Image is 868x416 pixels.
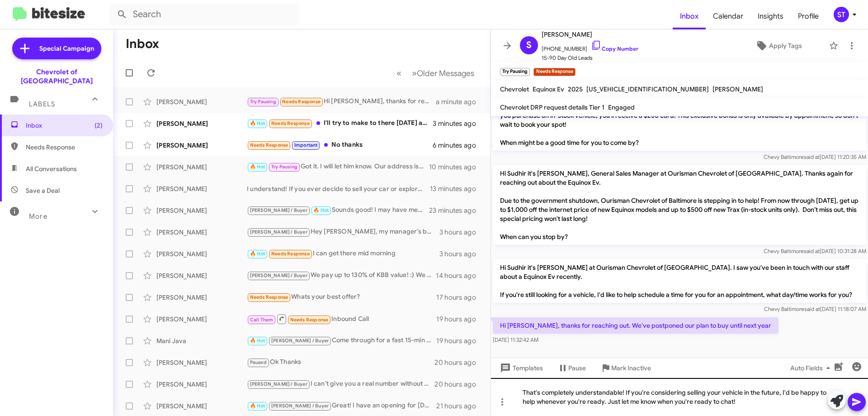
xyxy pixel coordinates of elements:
div: ST [834,7,849,22]
div: I understand! If you ever decide to sell your car or explore options in the furure, don't hesitat... [247,184,430,193]
button: Apply Tags [732,38,825,54]
span: [PERSON_NAME] / Buyer [271,403,329,409]
div: 20 hours ago [434,358,483,367]
div: Great! I have an opening for [DATE] at 4 or is 6 pm better for you? [247,401,436,411]
nav: Page navigation example [392,64,480,82]
div: Hey [PERSON_NAME], my manager’s been paying up to 180% over market for trades this week. If yours... [247,227,439,237]
div: [PERSON_NAME] [156,249,247,258]
span: Important [294,142,318,148]
span: Mark Inactive [611,360,651,376]
span: Try Pausing [271,164,297,170]
div: Come through for a fast 15-min appraisal. You’ll get a real number for your car, no guessing. Wor... [247,335,436,346]
span: 15-90 Day Old Leads [542,53,638,62]
a: Insights [750,3,791,29]
a: Copy Number [591,45,638,52]
span: Auto Fields [790,360,834,376]
a: Profile [791,3,826,29]
div: [PERSON_NAME] [156,358,247,367]
span: Pause [568,360,586,376]
small: Try Pausing [500,68,530,76]
div: I can get there mid morning [247,249,439,259]
h1: Inbox [126,37,159,51]
span: [PERSON_NAME] / Buyer [250,207,307,213]
div: 13 minutes ago [430,184,483,193]
span: 🔥 Hot [313,207,329,213]
span: 🔥 Hot [250,338,265,344]
span: Inbox [26,121,103,130]
div: 3 hours ago [439,228,483,237]
span: [PERSON_NAME] / Buyer [271,338,329,344]
span: Needs Response [282,99,321,105]
small: Needs Response [533,68,575,76]
span: Labels [29,100,55,108]
button: Auto Fields [783,360,841,376]
button: Next [406,64,480,82]
div: 23 minutes ago [429,206,483,215]
span: Needs Response [290,317,329,323]
p: Hi Sudhir it's [PERSON_NAME] at Ourisman Chevrolet of [GEOGRAPHIC_DATA]. I saw you've been in tou... [493,259,866,303]
div: 19 hours ago [436,336,483,345]
span: Templates [498,360,543,376]
div: a minute ago [436,97,483,106]
span: [PERSON_NAME] [712,85,763,93]
span: [DATE] 11:32:42 AM [493,336,538,343]
span: Older Messages [417,68,474,78]
button: Templates [491,360,550,376]
div: Ok Thanks [247,357,434,368]
span: Needs Response [271,251,310,257]
div: Got it. I will let him know. Our address is [STREET_ADDRESS] [247,162,429,172]
p: Hi Sudhir it's [PERSON_NAME], General Sales Manager at Ourisman Chevrolet of [GEOGRAPHIC_DATA]. T... [493,165,866,245]
span: Needs Response [250,142,288,148]
div: Whats your best offer? [247,292,436,302]
a: Special Campaign [12,38,101,59]
div: [PERSON_NAME] [156,315,247,324]
span: Needs Response [250,294,288,300]
span: Needs Response [271,120,310,126]
span: All Conversations [26,164,77,173]
div: [PERSON_NAME] [156,97,247,106]
div: 3 hours ago [439,249,483,258]
div: I can’t give you a real number without seeing the car, But your car could be worth more than you ... [247,379,434,389]
div: [PERSON_NAME] [156,184,247,193]
span: [US_VEHICLE_IDENTIFICATION_NUMBER] [586,85,709,93]
p: Hi [PERSON_NAME], thanks for reaching out. We've postponed our plan to buy until next year [493,317,778,334]
span: [PERSON_NAME] / Buyer [250,273,307,278]
div: [PERSON_NAME] [156,293,247,302]
div: 19 hours ago [436,315,483,324]
div: 3 minutes ago [433,119,483,128]
span: Equinox Ev [533,85,564,93]
span: said at [804,153,820,160]
div: [PERSON_NAME] [156,228,247,237]
div: 14 hours ago [436,271,483,280]
span: [PERSON_NAME] [542,29,638,40]
span: Chevy Baltimore [DATE] 11:18:07 AM [764,306,866,312]
span: S [526,38,532,53]
span: [PERSON_NAME] / Buyer [250,381,307,387]
div: [PERSON_NAME] [156,402,247,411]
a: Inbox [673,3,706,29]
div: Sounds good! I may have meet with one of my floor partners they will be waiting for you! [247,205,429,215]
span: Chevrolet DRP request details Tier 1 [500,103,604,111]
a: Calendar [706,3,750,29]
span: Apply Tags [769,38,802,54]
span: 🔥 Hot [250,120,265,126]
span: 🔥 Hot [250,251,265,257]
span: Paused [250,359,267,365]
div: 17 hours ago [436,293,483,302]
input: Search [109,4,299,25]
span: Chevrolet [500,85,529,93]
span: Chevy Baltimore [DATE] 10:31:28 AM [764,248,866,254]
span: [PERSON_NAME] / Buyer [250,229,307,235]
div: [PERSON_NAME] [156,119,247,128]
div: Inbound Call [247,313,436,325]
div: No thanks [247,140,433,150]
div: [PERSON_NAME] [156,141,247,150]
span: More [29,212,47,220]
div: Hi [PERSON_NAME], thanks for reaching out. We've postponed our plan to buy until next year [247,96,436,107]
span: Try Pausing [250,99,276,105]
span: Needs Response [26,143,103,152]
button: Mark Inactive [593,360,658,376]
